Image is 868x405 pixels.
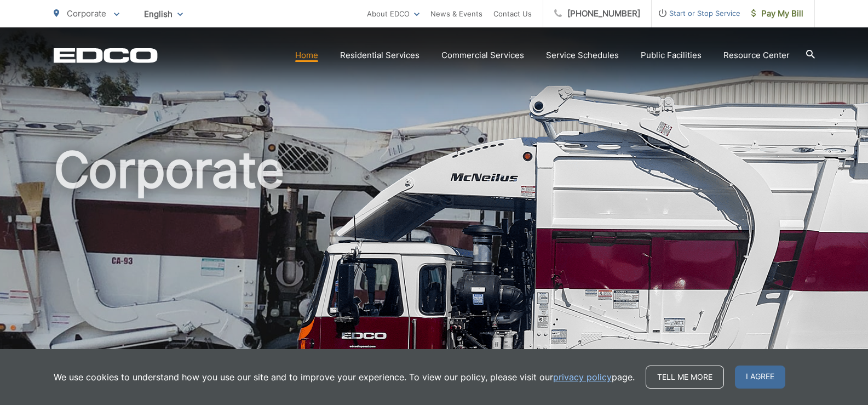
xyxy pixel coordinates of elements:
a: Home [295,49,318,62]
p: We use cookies to understand how you use our site and to improve your experience. To view our pol... [54,370,635,384]
span: Pay My Bill [751,7,803,20]
span: I agree [735,366,785,389]
a: privacy policy [553,370,612,384]
a: EDCD logo. Return to the homepage. [54,48,158,63]
a: News & Events [430,7,482,20]
a: Contact Us [493,7,532,20]
a: Residential Services [340,49,419,62]
a: About EDCO [367,7,419,20]
a: Resource Center [723,49,790,62]
a: Service Schedules [546,49,619,62]
a: Tell me more [646,366,724,389]
a: Commercial Services [441,49,524,62]
a: Public Facilities [641,49,702,62]
span: English [136,4,191,24]
span: Corporate [67,8,106,19]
